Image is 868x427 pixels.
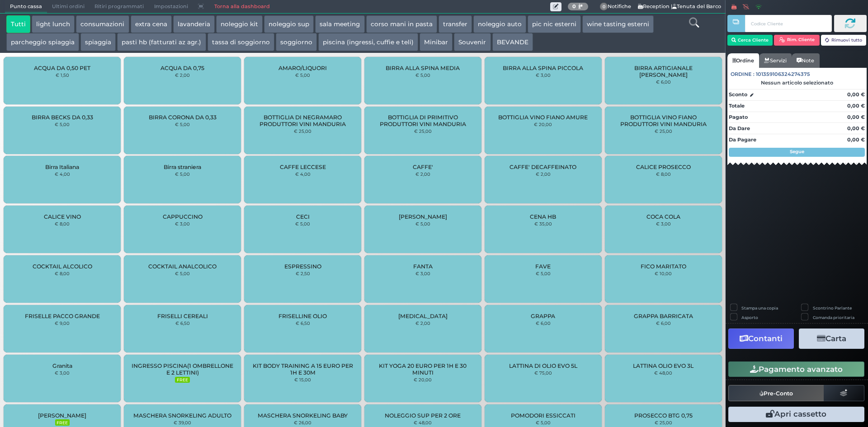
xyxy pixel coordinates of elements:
[372,114,474,127] span: BOTTIGLIA DI PRIMITIVO PRODUTTORI VINI MANDURIA
[296,213,310,220] span: CECI
[759,53,792,68] a: Servizi
[295,72,310,78] small: € 5,00
[473,15,526,33] button: noleggio auto
[5,0,47,13] span: Punto cassa
[641,263,686,270] span: FICO MARITATO
[318,33,418,51] button: piscina (ingressi, cuffie e teli)
[133,412,231,419] span: MASCHERA SNORKELING ADULTO
[175,221,190,226] small: € 3,00
[536,72,551,78] small: € 3,00
[149,0,193,13] span: Impostazioni
[38,412,86,419] span: [PERSON_NAME]
[208,33,274,51] button: tassa di soggiorno
[534,122,552,127] small: € 20,00
[656,320,671,326] small: € 6,00
[847,136,865,143] strong: 0,00 €
[415,271,430,276] small: € 3,00
[634,412,693,419] span: PROSECCO BTG 0,75
[55,171,70,177] small: € 4,00
[745,15,831,32] input: Codice Cliente
[821,35,867,46] button: Rimuovi tutto
[149,114,217,121] span: BIRRA CORONA DA 0,33
[296,271,310,276] small: € 2,50
[173,15,215,33] button: lavanderia
[728,361,864,377] button: Pagamento avanzato
[216,15,263,33] button: noleggio kit
[572,3,576,9] b: 0
[80,33,116,51] button: spiaggia
[175,122,190,127] small: € 5,00
[175,72,190,78] small: € 2,00
[420,33,453,51] button: Minibar
[45,164,79,170] span: Birra Italiana
[413,164,433,170] span: CAFFE'
[174,420,191,425] small: € 39,00
[413,263,433,270] span: FANTA
[528,15,581,33] button: pic nic esterni
[813,314,854,320] label: Comanda prioritaria
[32,114,93,121] span: BIRRA BECKS DA 0,33
[163,213,203,220] span: CAPPUCCINO
[656,221,671,226] small: € 3,00
[366,15,437,33] button: corso mani in pasta
[656,79,671,84] small: € 6,00
[55,122,70,127] small: € 5,00
[399,213,447,220] span: [PERSON_NAME]
[741,305,778,311] label: Stampa una copia
[799,328,864,349] button: Carta
[728,328,794,349] button: Contanti
[731,70,755,78] span: Ordine :
[6,33,79,51] button: parcheggio spiaggia
[727,80,867,86] div: Nessun articolo selezionato
[6,15,30,33] button: Tutti
[729,125,750,131] strong: Da Dare
[280,164,326,170] span: CAFFE LECCESE
[741,314,758,320] label: Asporto
[294,377,311,382] small: € 15,00
[55,221,70,226] small: € 8,00
[55,370,70,375] small: € 3,00
[414,128,432,134] small: € 25,00
[729,103,745,109] strong: Totale
[727,53,759,68] a: Ordine
[655,420,672,425] small: € 25,00
[160,65,204,71] span: ACQUA DA 0,75
[655,271,672,276] small: € 10,00
[315,15,364,33] button: sala meeting
[509,362,577,369] span: LATTINA DI OLIO EVO 5L
[813,305,852,311] label: Scontrino Parlante
[535,263,551,270] span: FAVE
[209,0,274,13] a: Torna alla dashboard
[414,377,432,382] small: € 20,00
[52,362,72,369] span: Granita
[439,15,472,33] button: transfer
[175,171,190,177] small: € 5,00
[536,320,551,326] small: € 6,00
[372,362,474,376] span: KIT YOGA 20 EURO PER 1H E 30 MINUTI
[531,313,555,319] span: GRAPPA
[55,320,70,326] small: € 9,00
[276,33,317,51] button: soggiorno
[646,213,680,220] span: COCA COLA
[612,114,714,127] span: BOTTIGLIA VINO FIANO PRODUTTORI VINI MANDURIA
[536,271,551,276] small: € 5,00
[847,114,865,120] strong: 0,00 €
[278,65,327,71] span: AMARO/LIQUORI
[295,221,310,226] small: € 5,00
[534,370,552,375] small: € 75,00
[530,213,556,220] span: CENA HB
[509,164,576,170] span: CAFFE' DECAFFEINATO
[25,313,100,319] span: FRISELLE PACCO GRANDE
[656,171,671,177] small: € 8,00
[612,65,714,78] span: BIRRA ARTIGIANALE [PERSON_NAME]
[76,15,129,33] button: consumazioni
[792,53,819,68] a: Note
[654,370,672,375] small: € 48,00
[415,320,430,326] small: € 2,00
[503,65,583,71] span: BIRRA ALLA SPINA PICCOLA
[756,70,810,78] span: 101359106324274375
[536,171,551,177] small: € 2,00
[56,72,69,78] small: € 1,50
[32,15,75,33] button: light lunch
[264,15,314,33] button: noleggio sup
